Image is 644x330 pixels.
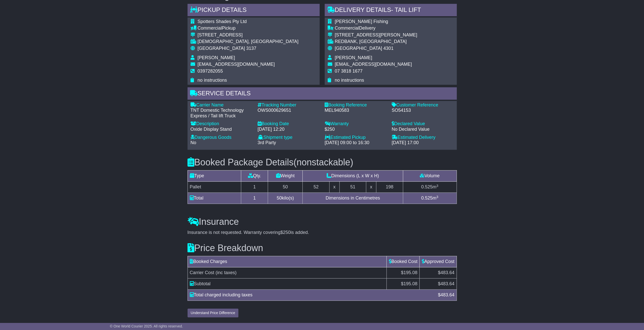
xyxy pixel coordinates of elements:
div: Declared Value [392,121,454,127]
h3: Insurance [188,217,457,227]
span: 3137 [246,46,256,51]
span: 483.64 [440,281,454,286]
span: Carrier Cost [190,270,214,275]
div: Estimated Pickup [325,135,387,140]
span: [EMAIL_ADDRESS][DOMAIN_NAME] [198,62,275,67]
span: © One World Courier 2025. All rights reserved. [110,324,183,328]
td: 1 [241,193,268,204]
td: Subtotal [188,278,387,290]
td: 52 [303,182,329,193]
span: 483.64 [440,292,454,297]
div: [DATE] 12:20 [258,127,320,132]
td: Volume [403,170,456,182]
div: Insurance is not requested. Warranty covering is added. [188,230,457,235]
div: No Declared Value [392,127,454,132]
div: Booking Date [258,121,320,127]
td: Dimensions in Centimetres [303,193,403,204]
span: 3rd Party [258,140,276,145]
td: Total [188,193,241,204]
td: Approved Cost [420,256,456,267]
div: Warranty [325,121,387,127]
div: Pickup Details [188,4,320,17]
span: 0397282055 [198,69,223,74]
div: SO54153 [392,108,454,113]
div: Total charged including taxes [187,292,435,298]
div: OWS000629651 [258,108,320,113]
span: $250 [280,230,290,235]
div: Tracking Number [258,102,320,108]
td: $ [387,278,420,290]
span: no instructions [198,78,227,83]
td: Weight [268,170,303,182]
div: Delivery [335,26,417,31]
span: Commercial [198,26,222,31]
span: $195.08 [401,270,417,275]
h3: Price Breakdown [188,243,457,253]
div: Estimated Delivery [392,135,454,140]
td: kilo(s) [268,193,303,204]
td: 50 [268,182,303,193]
sup: 3 [436,184,438,188]
h3: Booked Package Details [188,157,457,167]
div: Pickup [198,26,299,31]
div: MEL940583 [325,108,387,113]
td: x [366,182,376,193]
span: No [191,140,196,145]
td: 51 [339,182,366,193]
span: [GEOGRAPHIC_DATA] [198,46,245,51]
button: Understand Price Difference [188,309,239,317]
div: [DATE] 17:00 [392,140,454,146]
span: 07 3818 1677 [335,69,363,74]
span: Spotters Shades Pty Ltd [198,19,247,24]
div: Customer Reference [392,102,454,108]
div: Description [191,121,253,127]
div: Shipment type [258,135,320,140]
div: REDBANK, [GEOGRAPHIC_DATA] [335,39,417,45]
td: Type [188,170,241,182]
div: [STREET_ADDRESS] [198,32,299,38]
td: 1 [241,182,268,193]
div: [STREET_ADDRESS][PERSON_NAME] [335,32,417,38]
span: Commercial [335,26,359,31]
span: no instructions [335,78,364,83]
span: 0.525 [421,195,432,201]
td: Qty. [241,170,268,182]
div: TNT Domestic Technology Express / Tail lift Truck [191,108,253,119]
td: m [403,182,456,193]
div: $ [435,292,457,298]
div: Service Details [188,87,457,101]
td: Pallet [188,182,241,193]
span: 50 [277,195,282,201]
div: [DATE] 09:00 to 16:30 [325,140,387,146]
td: x [329,182,339,193]
span: $483.64 [438,270,454,275]
div: Oxide Display Stand [191,127,253,132]
span: [PERSON_NAME] Fishing [335,19,388,24]
td: 198 [376,182,403,193]
span: [PERSON_NAME] [198,55,235,60]
div: Delivery Details [325,4,457,17]
div: Carrier Name [191,102,253,108]
span: 0.525 [421,184,432,189]
div: Dangerous Goods [191,135,253,140]
span: (inc taxes) [216,270,237,275]
span: 4301 [383,46,393,51]
td: Booked Cost [387,256,420,267]
span: (nonstackable) [294,157,353,167]
td: $ [420,278,456,290]
div: $250 [325,127,387,132]
td: Booked Charges [188,256,387,267]
td: m [403,193,456,204]
div: [DEMOGRAPHIC_DATA], [GEOGRAPHIC_DATA] [198,39,299,45]
sup: 3 [436,195,438,199]
div: Booking Reference [325,102,387,108]
span: [PERSON_NAME] [335,55,372,60]
span: 195.08 [403,281,417,286]
span: - Tail Lift [391,6,421,13]
span: [EMAIL_ADDRESS][DOMAIN_NAME] [335,62,412,67]
span: [GEOGRAPHIC_DATA] [335,46,382,51]
td: Dimensions (L x W x H) [303,170,403,182]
